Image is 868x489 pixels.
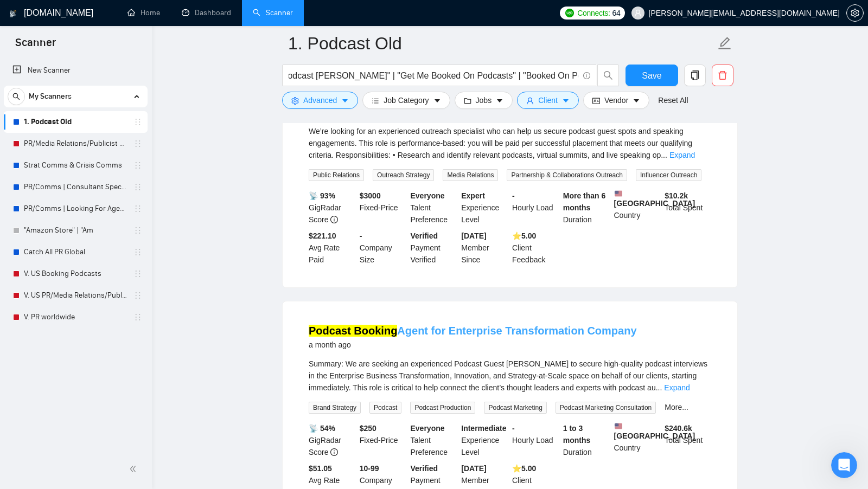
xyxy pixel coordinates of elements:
[685,70,705,80] span: copy
[133,313,142,321] span: holder
[583,92,649,109] button: idcardVendorcaret-down
[665,403,688,411] a: More...
[510,190,561,226] div: Hourly Load
[459,230,510,266] div: Member Since
[307,230,358,266] div: Avg Rate Paid
[461,424,506,433] b: Intermediate
[9,5,17,22] img: logo
[512,464,536,473] b: ⭐️ 5.00
[510,422,561,458] div: Hourly Load
[4,86,148,328] li: My Scanners
[583,72,590,79] span: info-circle
[507,169,627,181] span: Partnership & Collaborations Outreach
[362,92,450,109] button: barsJob Categorycaret-down
[373,169,434,181] span: Outreach Strategy
[556,402,656,414] span: Podcast Marketing Consultation
[133,118,142,126] span: holder
[307,422,358,458] div: GigRadar Score
[24,241,127,263] a: Catch All PR Global
[24,133,127,155] a: PR/Media Relations/Publicist Catch USA
[411,464,438,473] b: Verified
[24,111,127,133] a: 1. Podcast Old
[561,422,612,458] div: Duration
[303,94,337,106] span: Advanced
[512,424,515,433] b: -
[411,191,445,200] b: Everyone
[614,422,695,440] b: [GEOGRAPHIC_DATA]
[496,96,503,105] span: caret-down
[360,424,376,433] b: $ 250
[847,9,863,17] span: setting
[718,36,732,50] span: edit
[24,306,127,328] a: V. PR worldwide
[612,422,663,458] div: Country
[309,359,707,392] span: Summary: We are seeking an experienced Podcast Guest [PERSON_NAME] to secure high-quality podcast...
[712,70,733,80] span: delete
[133,226,142,235] span: holder
[309,338,637,351] div: a month ago
[592,96,600,105] span: idcard
[12,60,139,81] a: New Scanner
[24,285,127,306] a: V. US PR/Media Relations/Publicist Catch
[309,424,335,433] b: 📡 54%
[127,8,160,17] a: homeHome
[626,65,678,86] button: Save
[410,402,475,414] span: Podcast Production
[360,231,362,240] b: -
[307,190,358,226] div: GigRadar Score
[341,96,349,105] span: caret-down
[604,94,628,106] span: Vendor
[476,94,492,106] span: Jobs
[662,422,713,458] div: Total Spent
[561,190,612,226] div: Duration
[598,70,618,80] span: search
[309,358,711,394] div: Summary: We are seeking an experienced Podcast Guest Booker to secure high-quality podcast interv...
[309,402,361,414] span: Brand Strategy
[464,96,471,105] span: folder
[133,161,142,170] span: holder
[288,30,716,57] input: Scanner name...
[612,7,621,19] span: 64
[360,464,379,473] b: 10-99
[846,9,864,17] a: setting
[291,96,299,105] span: setting
[358,422,409,458] div: Fixed-Price
[411,231,438,240] b: Verified
[443,169,498,181] span: Media Relations
[409,230,459,266] div: Payment Verified
[633,96,640,105] span: caret-down
[309,325,397,337] mark: Podcast Booking
[461,464,486,473] b: [DATE]
[358,190,409,226] div: Fixed-Price
[615,422,622,430] img: 🇺🇸
[562,96,570,105] span: caret-down
[665,424,692,433] b: $ 240.6k
[565,9,574,17] img: upwork-logo.png
[597,65,619,86] button: search
[409,190,459,226] div: Talent Preference
[526,96,534,105] span: user
[658,94,688,106] a: Reset All
[459,190,510,226] div: Experience Level
[512,191,515,200] b: -
[133,204,142,213] span: holder
[24,198,127,220] a: PR/Comms | Looking For Agencies
[369,402,401,414] span: Podcast
[517,92,579,109] button: userClientcaret-down
[309,231,336,240] b: $221.10
[614,190,695,208] b: [GEOGRAPHIC_DATA]
[615,190,622,197] img: 🇺🇸
[642,69,661,82] span: Save
[712,65,733,86] button: delete
[129,464,140,474] span: double-left
[831,452,857,478] iframe: Intercom live chat
[612,190,663,226] div: Country
[563,191,606,212] b: More than 6 months
[563,424,591,445] b: 1 to 3 months
[182,8,231,17] a: dashboardDashboard
[662,190,713,226] div: Total Spent
[309,325,637,337] a: Podcast BookingAgent for Enterprise Transformation Company
[846,4,864,22] button: setting
[24,220,127,241] a: "Amazon Store" | "Am
[484,402,546,414] span: Podcast Marketing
